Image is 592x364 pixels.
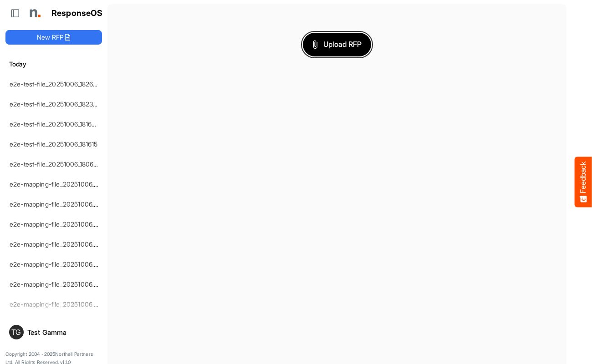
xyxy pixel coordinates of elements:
[5,59,102,69] h6: Today
[25,4,43,22] img: Northell
[10,280,114,288] a: e2e-mapping-file_20251006_152733
[10,100,101,108] a: e2e-test-file_20251006_182328
[312,39,362,51] span: Upload RFP
[10,260,114,268] a: e2e-mapping-file_20251006_152957
[27,329,98,336] div: Test Gamma
[303,33,371,56] button: Upload RFP
[51,9,103,18] h1: ResponseOS
[11,329,21,336] span: TG
[10,200,114,208] a: e2e-mapping-file_20251006_173858
[10,160,100,168] a: e2e-test-file_20251006_180610
[10,140,98,148] a: e2e-test-file_20251006_181615
[5,30,102,45] button: New RFP
[10,220,115,228] a: e2e-mapping-file_20251006_173800
[10,120,99,128] a: e2e-test-file_20251006_181635
[10,180,114,188] a: e2e-mapping-file_20251006_174140
[10,240,115,248] a: e2e-mapping-file_20251006_173506
[10,80,101,88] a: e2e-test-file_20251006_182602
[575,157,592,207] button: Feedback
